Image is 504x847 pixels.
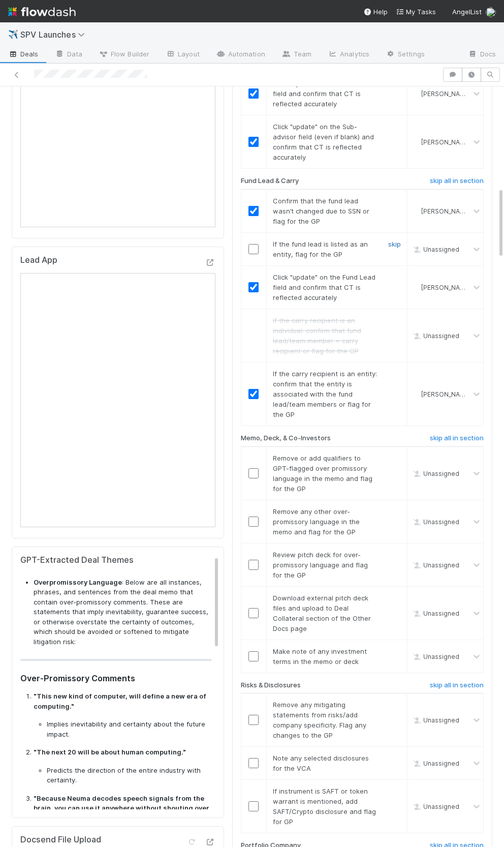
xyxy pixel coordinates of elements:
a: My Tasks [396,7,436,17]
li: Implies inevitability and certainty about the future impact. [47,719,211,739]
div: Help [363,7,388,17]
span: If the carry recipient is an entity: confirm that the entity is associated with the fund lead/tea... [273,370,377,418]
span: ✈️ [8,30,18,39]
span: Download external pitch deck files and upload to Deal Collateral section of the Other Docs page [273,594,371,632]
span: Unassigned [411,652,459,660]
a: skip all in section [430,681,484,693]
span: Click "update" on the Sub-advisor field (even if blank) and confirm that CT is reflected accurately [273,123,374,161]
span: Deals [8,49,39,59]
li: Predicts the direction of the entire industry with certainty. [47,766,211,785]
span: Confirm that the fund lead wasn’t changed due to SSN or flag for the GP [273,197,369,225]
strong: "Because Neuma decodes speech signals from the brain, you can use it anywhere without shouting ov... [34,794,209,832]
span: Review pitch deck for over-promissory language and flag for the GP [273,551,368,579]
img: logo-inverted-e16ddd16eac7371096b0.svg [8,3,76,20]
a: Automation [208,47,273,63]
a: skip all in section [430,177,484,189]
img: avatar_04f2f553-352a-453f-b9fb-c6074dc60769.png [412,390,420,398]
h6: Fund Lead & Carry [241,177,299,185]
span: AngelList [452,8,482,16]
a: Flow Builder [90,47,157,63]
strong: "This new kind of computer, will define a new era of computing." [34,692,206,710]
a: Layout [157,47,208,63]
strong: "The next 20 will be about human computing." [34,748,186,756]
a: Data [47,47,90,63]
span: Flow Builder [99,49,149,59]
a: skip all in section [430,434,484,446]
img: avatar_04f2f553-352a-453f-b9fb-c6074dc60769.png [486,7,496,17]
span: Click "update" on the Fund Lead field and confirm that CT is reflected accurately [273,273,375,301]
h5: Docsend File Upload [20,835,101,845]
span: Unassigned [411,760,459,767]
span: Unassigned [411,469,459,477]
span: [PERSON_NAME] [421,207,471,215]
span: Remove or add qualifiers to GPT-flagged over promissory language in the memo and flag for the GP [273,454,372,493]
img: avatar_04f2f553-352a-453f-b9fb-c6074dc60769.png [412,207,420,215]
h6: Memo, Deck, & Co-Investors [241,434,331,442]
span: Unassigned [411,803,459,810]
img: avatar_04f2f553-352a-453f-b9fb-c6074dc60769.png [412,283,420,291]
span: Unassigned [411,716,459,724]
span: Unassigned [411,561,459,568]
span: [PERSON_NAME] [421,284,471,291]
img: avatar_04f2f553-352a-453f-b9fb-c6074dc60769.png [412,138,420,146]
span: SPV Launches [20,29,90,40]
h3: Over-Promissory Comments [20,673,211,683]
li: : Below are all instances, phrases, and sentences from the deal memo that contain over-promissory... [34,578,211,647]
span: If the fund lead is listed as an entity, flag for the GP [273,240,368,258]
span: Unassigned [411,518,459,525]
img: avatar_04f2f553-352a-453f-b9fb-c6074dc60769.png [412,89,420,98]
span: [PERSON_NAME] [421,390,471,398]
span: Unassigned [411,332,459,340]
span: Make note of any investment terms in the memo or deck [273,647,367,665]
span: My Tasks [396,8,436,16]
span: Unassigned [411,609,459,617]
h5: Lead App [20,255,57,265]
h6: Risks & Disclosures [241,681,301,689]
span: [PERSON_NAME] [421,90,471,98]
span: Note any selected disclosures for the VCA [273,754,369,772]
strong: Overpromissory Language [34,578,122,586]
a: skip [388,240,401,248]
span: [PERSON_NAME] [421,138,471,146]
h5: GPT-Extracted Deal Themes [20,555,211,565]
span: If the carry recipient is an individual: confirm that fund lead/team member = carry recipient or ... [273,316,361,355]
span: Remove any mitigating statements from risks/add company specificity. Flag any changes to the GP [273,701,366,739]
span: If instrument is SAFT or token warrant is mentioned, add SAFT/Crypto disclosure and flag for GP [273,787,376,826]
a: Analytics [320,47,377,63]
h6: skip all in section [430,681,484,689]
a: Docs [460,47,504,63]
h6: skip all in section [430,177,484,185]
h6: skip all in section [430,434,484,442]
span: Click "update" on the Advisor field and confirm that CT is reflected accurately [273,79,366,108]
a: Settings [377,47,433,63]
span: Unassigned [411,246,459,253]
a: Team [273,47,320,63]
span: Remove any other over-promissory language in the memo and flag for the GP [273,507,360,536]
